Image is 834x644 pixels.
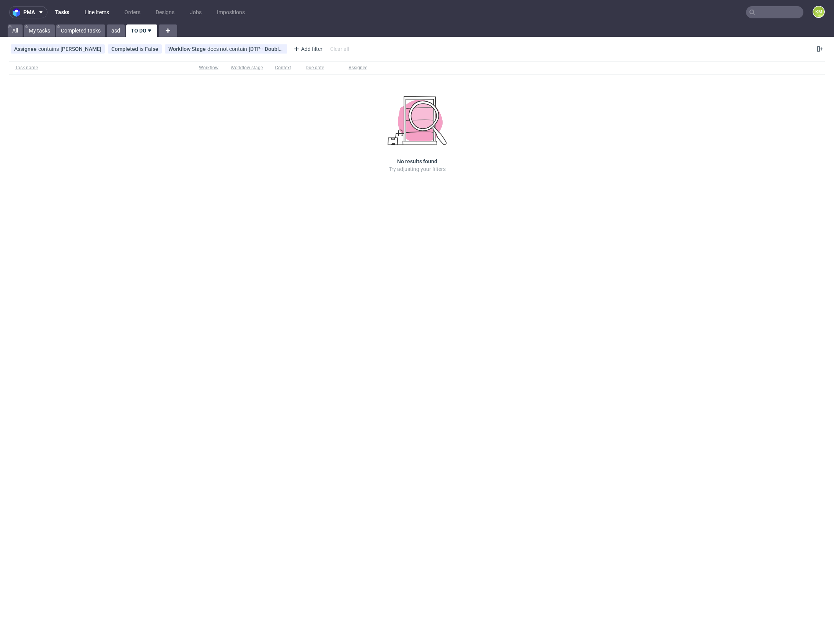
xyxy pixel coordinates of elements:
span: Workflow Stage [168,46,207,52]
div: [PERSON_NAME] [60,46,101,52]
span: Task name [15,65,187,71]
h3: No results found [397,158,437,165]
a: My tasks [24,24,55,37]
div: Workflow [199,65,218,71]
div: Workflow stage [231,65,263,71]
div: Clear all [329,44,350,54]
button: pma [9,6,47,18]
span: is [140,46,145,52]
div: Add filter [290,43,324,55]
p: Try adjusting your filters [389,165,446,173]
a: Impositions [212,6,249,18]
span: Completed [111,46,140,52]
div: Context [275,65,293,71]
a: Jobs [185,6,206,18]
a: TO DO [126,24,157,37]
div: Assignee [349,65,367,71]
a: Designs [151,6,179,18]
span: pma [23,10,35,15]
a: Completed tasks [56,24,105,37]
div: [DTP - Double Check] Needs fixes [249,46,284,52]
span: contains [38,46,60,52]
span: Due date [306,65,336,71]
div: False [145,46,158,52]
a: All [8,24,23,37]
a: asd [107,24,125,37]
a: Orders [120,6,145,18]
span: Assignee [14,46,38,52]
a: Tasks [50,6,74,18]
a: Line Items [80,6,114,18]
figcaption: KM [813,7,824,17]
span: does not contain [207,46,249,52]
img: logo [13,8,23,17]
